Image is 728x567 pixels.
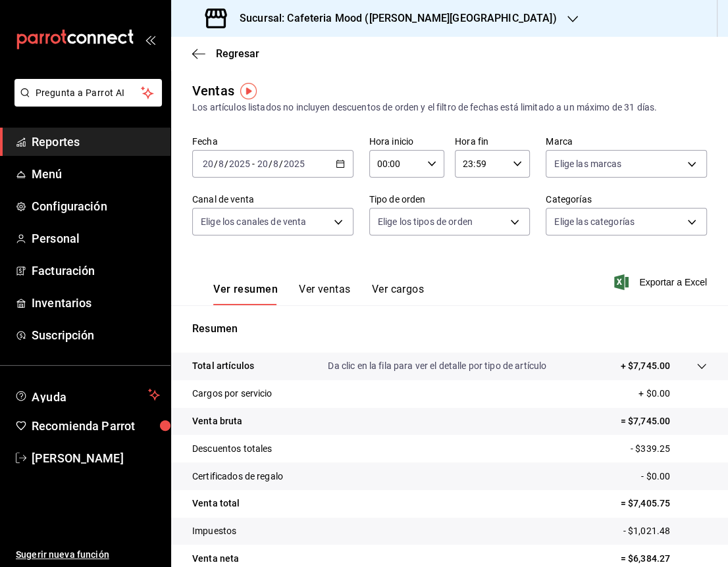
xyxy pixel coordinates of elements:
[202,159,214,169] input: --
[554,157,621,170] span: Elige las marcas
[192,47,259,60] button: Regresar
[192,81,234,101] div: Ventas
[32,197,160,215] span: Configuración
[32,449,160,467] span: [PERSON_NAME]
[623,524,707,538] p: - $1,021.48
[621,497,707,510] p: = $7,405.75
[218,159,224,169] input: --
[16,548,160,562] span: Sugerir nueva función
[214,159,218,169] span: /
[621,359,670,373] p: + $7,745.00
[192,387,273,401] p: Cargos por servicio
[32,294,160,312] span: Inventarios
[192,497,240,510] p: Venta total
[372,283,425,305] button: Ver cargos
[32,230,160,247] span: Personal
[192,137,353,146] label: Fecha
[279,159,283,169] span: /
[192,414,242,428] p: Venta bruta
[145,34,155,45] button: open_drawer_menu
[213,283,278,305] button: Ver resumen
[617,274,707,290] button: Exportar a Excel
[9,95,162,109] a: Pregunta a Parrot AI
[621,552,707,566] p: = $6,384.27
[546,195,707,204] label: Categorías
[192,470,283,483] p: Certificados de regalo
[224,159,228,169] span: /
[192,552,239,566] p: Venta neta
[192,524,236,538] p: Impuestos
[641,470,707,483] p: - $0.00
[328,359,546,373] p: Da clic en la fila para ver el detalle por tipo de artículo
[299,283,351,305] button: Ver ventas
[192,442,272,456] p: Descuentos totales
[192,101,707,114] div: Los artículos listados no incluyen descuentos de orden y el filtro de fechas está limitado a un m...
[283,159,305,169] input: ----
[546,137,707,146] label: Marca
[32,326,160,344] span: Suscripción
[213,283,424,305] div: navigation tabs
[216,47,259,60] span: Regresar
[554,215,635,228] span: Elige las categorías
[192,321,707,337] p: Resumen
[192,195,353,204] label: Canal de venta
[228,159,251,169] input: ----
[32,417,160,435] span: Recomienda Parrot
[252,159,255,169] span: -
[378,215,473,228] span: Elige los tipos de orden
[369,195,531,204] label: Tipo de orden
[638,387,707,401] p: + $0.00
[32,133,160,151] span: Reportes
[240,83,257,99] img: Tooltip marker
[36,86,142,100] span: Pregunta a Parrot AI
[14,79,162,107] button: Pregunta a Parrot AI
[273,159,279,169] input: --
[32,387,143,403] span: Ayuda
[268,159,272,169] span: /
[369,137,444,146] label: Hora inicio
[201,215,306,228] span: Elige los canales de venta
[192,359,254,373] p: Total artículos
[32,165,160,183] span: Menú
[32,262,160,280] span: Facturación
[256,159,268,169] input: --
[229,11,557,26] h3: Sucursal: Cafeteria Mood ([PERSON_NAME][GEOGRAPHIC_DATA])
[621,414,707,428] p: = $7,745.00
[455,137,530,146] label: Hora fin
[631,442,707,456] p: - $339.25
